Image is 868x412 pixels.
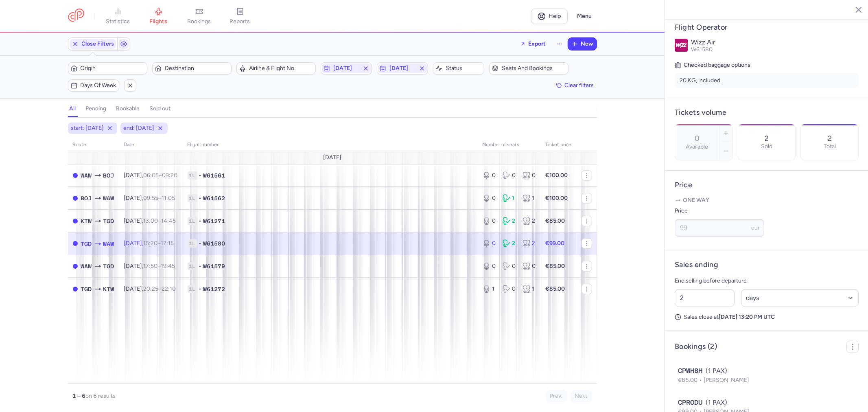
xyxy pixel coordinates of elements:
[199,239,202,248] span: •
[249,65,313,72] span: Airline & Flight No.
[144,240,174,247] span: –
[116,105,140,112] h4: bookable
[503,194,516,202] div: 1
[446,65,481,72] span: Status
[86,392,116,399] span: on 6 results
[70,105,76,112] h4: all
[675,73,859,88] li: 20 KG, included
[675,23,859,32] h4: Flight Operator
[124,240,174,247] span: [DATE],
[523,262,536,270] div: 0
[483,194,496,202] div: 0
[152,62,232,75] button: Destination
[230,18,250,25] span: reports
[144,240,158,247] time: 15:20
[188,217,197,225] span: 1L
[68,62,147,75] button: Origin
[678,366,702,376] span: CPWH8H
[199,285,202,293] span: •
[573,9,597,24] button: Menu
[144,285,159,292] time: 20:25
[678,377,704,384] span: €85.00
[515,37,551,50] button: Export
[203,217,225,225] span: W61271
[546,172,568,179] strong: €100.00
[321,62,372,75] button: [DATE]
[98,7,138,25] a: statistics
[828,134,832,142] p: 2
[675,260,718,270] h4: Sales ending
[150,105,171,112] h4: sold out
[199,217,202,225] span: •
[103,262,114,271] span: Golubovci, Podgorica, Montenegro
[81,82,116,89] span: Days of week
[124,285,176,292] span: [DATE],
[389,65,415,72] span: [DATE]
[675,289,735,307] input: ##
[124,124,155,132] span: end: [DATE]
[144,263,158,270] time: 17:50
[761,143,772,150] p: Sold
[81,285,92,294] span: Golubovci, Podgorica, Montenegro
[824,143,836,150] p: Total
[678,366,855,376] div: (1 PAX)
[144,195,175,202] span: –
[188,194,197,202] span: 1L
[546,285,565,292] strong: €85.00
[203,171,225,180] span: W61561
[179,7,220,25] a: bookings
[377,62,428,75] button: [DATE]
[503,262,516,270] div: 0
[675,180,859,190] h4: Price
[675,206,764,216] label: Price
[144,285,176,292] span: –
[161,240,174,247] time: 17:15
[686,144,708,150] label: Available
[483,217,496,225] div: 0
[675,108,859,117] h4: Tickets volume
[81,171,92,180] span: Frederic Chopin, Warsaw, Poland
[523,194,536,202] div: 1
[675,276,859,286] p: End selling before departure
[433,62,484,75] button: Status
[188,285,197,293] span: 1L
[103,239,114,248] span: Frederic Chopin, Warsaw, Poland
[162,285,176,292] time: 22:10
[675,60,859,70] h5: Checked baggage options
[199,171,202,180] span: •
[199,194,202,202] span: •
[162,172,178,179] time: 09:20
[675,313,859,321] p: Sales close at
[675,342,717,351] h4: Bookings (2)
[81,262,92,271] span: WAW
[503,285,516,293] div: 0
[546,195,568,202] strong: €100.00
[546,390,567,402] button: Prev.
[502,65,566,72] span: Seats and bookings
[144,217,176,224] span: –
[150,18,168,25] span: flights
[523,239,536,248] div: 2
[751,224,760,231] span: eur
[675,196,859,204] p: One way
[503,217,516,225] div: 2
[323,154,341,161] span: [DATE]
[183,139,478,151] th: Flight number
[483,239,496,248] div: 0
[503,171,516,180] div: 0
[199,262,202,270] span: •
[103,171,114,180] span: Bourgas, Burgas, Bulgaria
[523,171,536,180] div: 0
[678,398,855,408] div: (1 PAX)
[68,139,119,151] th: route
[162,195,175,202] time: 11:05
[478,139,541,151] th: number of seats
[82,41,114,47] span: Close Filters
[81,217,92,226] span: Pyrzowice, Katowice, Poland
[523,217,536,225] div: 2
[523,285,536,293] div: 1
[546,240,565,247] strong: €99.00
[675,219,764,237] input: ---
[483,171,496,180] div: 0
[675,39,688,52] img: Wizz Air logo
